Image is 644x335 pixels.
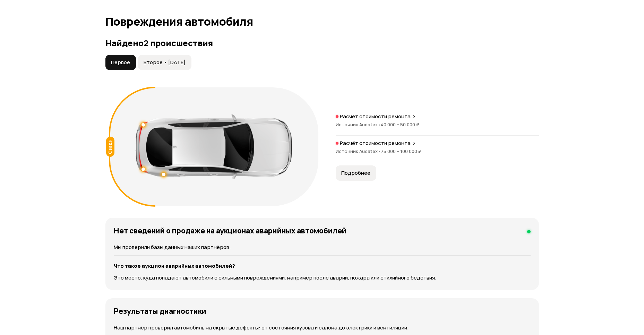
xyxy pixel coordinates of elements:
button: Второе • [DATE] [138,55,191,70]
p: Это место, куда попадают автомобили с сильными повреждениями, например после аварии, пожара или с... [114,274,531,282]
span: 40 000 – 50 000 ₽ [381,121,419,128]
span: • [378,148,381,154]
p: Расчёт стоимости ремонта [340,113,411,120]
span: • [378,121,381,128]
span: Подробнее [341,170,370,177]
strong: Что такое аукцион аварийных автомобилей? [114,262,235,269]
span: 75 000 – 100 000 ₽ [381,148,421,154]
h4: Результаты диагностики [114,307,206,316]
p: Наш партнёр проверил автомобиль на скрытые дефекты: от состояния кузова и салона до электрики и в... [114,324,531,332]
span: Источник Audatex [336,148,381,154]
div: Сзади [106,137,114,157]
button: Первое [105,55,136,70]
p: Мы проверили базы данных наших партнёров. [114,243,531,251]
button: Подробнее [336,165,376,181]
h4: Нет сведений о продаже на аукционах аварийных автомобилей [114,226,346,235]
h3: Найдено 2 происшествия [105,38,539,48]
h1: Повреждения автомобиля [105,15,539,28]
span: Источник Audatex [336,121,381,128]
span: Второе • [DATE] [144,59,186,66]
p: Расчёт стоимости ремонта [340,140,411,147]
span: Первое [111,59,130,66]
